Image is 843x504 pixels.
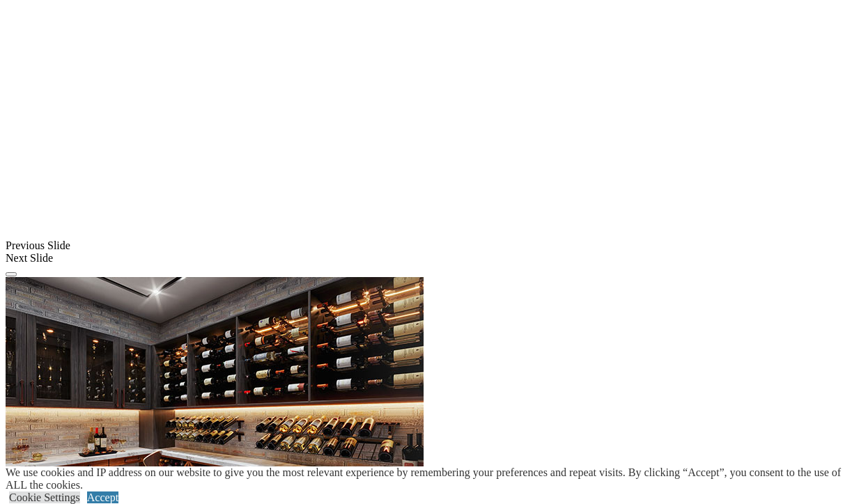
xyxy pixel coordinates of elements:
[87,491,118,503] a: Accept
[6,252,837,265] div: Next Slide
[9,491,80,503] a: Cookie Settings
[6,239,837,252] div: Previous Slide
[6,272,17,276] button: Click here to pause slide show
[6,466,843,491] div: We use cookies and IP address on our website to give you the most relevant experience by remember...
